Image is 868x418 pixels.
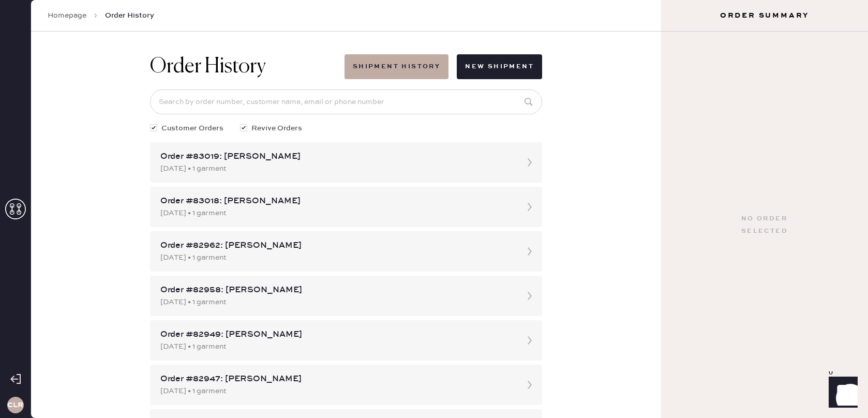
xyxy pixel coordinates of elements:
[457,54,542,79] button: New Shipment
[160,195,513,207] div: Order #83018: [PERSON_NAME]
[741,213,788,237] div: No order selected
[150,89,542,114] input: Search by order number, customer name, email or phone number
[160,341,513,352] div: [DATE] • 1 garment
[160,385,513,397] div: [DATE] • 1 garment
[7,401,23,409] h3: CLR
[251,123,302,134] span: Revive Orders
[160,163,513,174] div: [DATE] • 1 garment
[150,54,266,79] h1: Order History
[661,10,868,21] h3: Order Summary
[48,10,86,21] a: Homepage
[160,151,513,163] div: Order #83019: [PERSON_NAME]
[345,54,448,79] button: Shipment History
[160,373,513,385] div: Order #82947: [PERSON_NAME]
[105,10,154,21] span: Order History
[160,296,513,308] div: [DATE] • 1 garment
[160,329,513,341] div: Order #82949: [PERSON_NAME]
[161,123,223,134] span: Customer Orders
[160,207,513,219] div: [DATE] • 1 garment
[160,252,513,263] div: [DATE] • 1 garment
[160,284,513,296] div: Order #82958: [PERSON_NAME]
[819,371,863,416] iframe: Front Chat
[160,240,513,252] div: Order #82962: [PERSON_NAME]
